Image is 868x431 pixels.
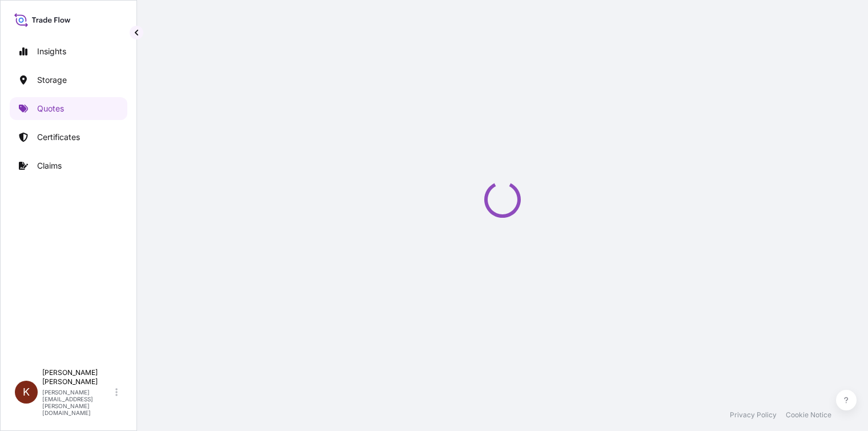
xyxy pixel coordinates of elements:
[10,154,127,177] a: Claims
[10,97,127,120] a: Quotes
[37,131,80,143] p: Certificates
[37,46,66,57] p: Insights
[10,126,127,149] a: Certificates
[786,410,831,420] a: Cookie Notice
[42,368,113,386] p: [PERSON_NAME] [PERSON_NAME]
[10,40,127,63] a: Insights
[37,74,67,86] p: Storage
[37,103,64,114] p: Quotes
[37,160,62,171] p: Claims
[23,386,30,398] span: K
[42,389,113,416] p: [PERSON_NAME][EMAIL_ADDRESS][PERSON_NAME][DOMAIN_NAME]
[10,69,127,91] a: Storage
[730,410,777,420] a: Privacy Policy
